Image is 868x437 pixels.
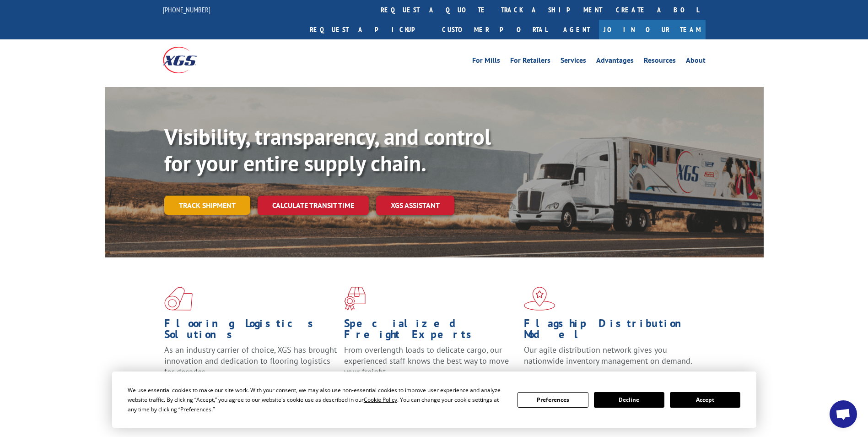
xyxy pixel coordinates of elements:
a: Customer Portal [435,20,554,39]
a: Resources [644,57,676,67]
button: Decline [594,392,664,408]
a: Advantages [596,57,634,67]
h1: Flooring Logistics Solutions [164,318,337,344]
a: Track shipment [164,196,250,215]
a: Request a pickup [303,20,435,39]
h1: Specialized Freight Experts [344,318,517,344]
div: We use essential cookies to make our site work. With your consent, we may also use non-essential ... [128,385,507,414]
a: About [686,57,706,67]
a: [PHONE_NUMBER] [163,5,210,14]
img: xgs-icon-flagship-distribution-model-red [524,287,555,311]
a: Agent [554,20,599,39]
a: Calculate transit time [258,196,369,215]
a: For Retailers [510,57,550,67]
b: Visibility, transparency, and control for your entire supply chain. [164,122,491,177]
button: Accept [670,392,740,408]
a: For Mills [472,57,500,67]
img: xgs-icon-total-supply-chain-intelligence-red [164,287,193,311]
a: Join Our Team [599,20,706,39]
h1: Flagship Distribution Model [524,318,697,344]
p: From overlength loads to delicate cargo, our experienced staff knows the best way to move your fr... [344,344,517,385]
span: Our agile distribution network gives you nationwide inventory management on demand. [524,344,692,366]
span: Preferences [180,405,211,413]
span: As an industry carrier of choice, XGS has brought innovation and dedication to flooring logistics... [164,344,337,377]
span: Cookie Policy [364,396,397,404]
a: XGS ASSISTANT [376,196,454,215]
div: Open chat [830,400,857,428]
button: Preferences [518,392,588,408]
img: xgs-icon-focused-on-flooring-red [344,287,366,311]
a: Services [561,57,586,67]
div: Cookie Consent Prompt [112,371,756,428]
